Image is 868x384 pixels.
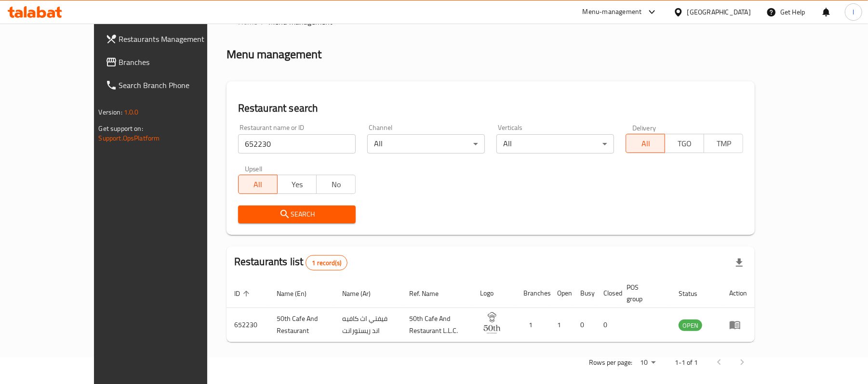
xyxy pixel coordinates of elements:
[401,308,472,342] td: 50th Cafe And Restaurant L.L.C.
[627,282,659,305] span: POS group
[596,279,619,308] th: Closed
[573,279,596,308] th: Busy
[99,106,122,118] span: Version:
[269,308,334,342] td: 50th Cafe And Restaurant
[573,308,596,342] td: 0
[99,122,143,135] span: Get support on:
[238,101,744,115] h2: Restaurant search
[306,255,347,270] div: Total records count
[472,279,516,308] th: Logo
[367,134,485,154] div: All
[98,27,239,51] a: Restaurants Management
[669,137,700,151] span: TGO
[234,288,253,299] span: ID
[246,208,348,220] span: Search
[306,258,347,268] span: 1 record(s)
[589,357,632,369] p: Rows per page:
[549,308,573,342] td: 1
[632,124,656,131] label: Delivery
[708,137,739,151] span: TMP
[119,56,231,68] span: Branches
[583,6,642,18] div: Menu-management
[281,178,313,192] span: Yes
[496,134,614,154] div: All
[334,308,401,342] td: فيفتي اث كافيه اند ريستورانت
[630,137,661,151] span: All
[98,74,239,97] a: Search Branch Phone
[516,308,549,342] td: 1
[119,33,231,45] span: Restaurants Management
[679,288,710,299] span: Status
[98,51,239,74] a: Branches
[679,320,702,331] span: OPEN
[516,279,549,308] th: Branches
[665,134,704,153] button: TGO
[316,175,356,194] button: No
[480,311,504,335] img: 50th Cafe And Restaurant
[721,279,755,308] th: Action
[342,288,383,299] span: Name (Ar)
[99,132,160,144] a: Support.OpsPlatform
[729,319,747,331] div: Menu
[238,175,278,194] button: All
[261,16,265,27] li: /
[242,178,274,192] span: All
[238,134,356,154] input: Search for restaurant name or ID..
[234,255,347,270] h2: Restaurants list
[549,279,573,308] th: Open
[227,308,269,342] td: 652230
[277,175,317,194] button: Yes
[268,16,333,27] span: Menu management
[636,356,659,370] div: Rows per page:
[704,134,743,153] button: TMP
[227,16,257,27] a: Home
[245,165,263,172] label: Upsell
[596,308,619,342] td: 0
[679,320,702,331] div: OPEN
[277,288,319,299] span: Name (En)
[687,7,751,17] div: [GEOGRAPHIC_DATA]
[124,106,139,118] span: 1.0.0
[238,205,356,223] button: Search
[626,134,665,153] button: All
[227,47,321,62] h2: Menu management
[119,79,231,91] span: Search Branch Phone
[227,279,755,342] table: enhanced table
[853,7,854,17] span: l
[320,178,352,192] span: No
[675,357,698,369] p: 1-1 of 1
[728,251,751,274] div: Export file
[409,288,451,299] span: Ref. Name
